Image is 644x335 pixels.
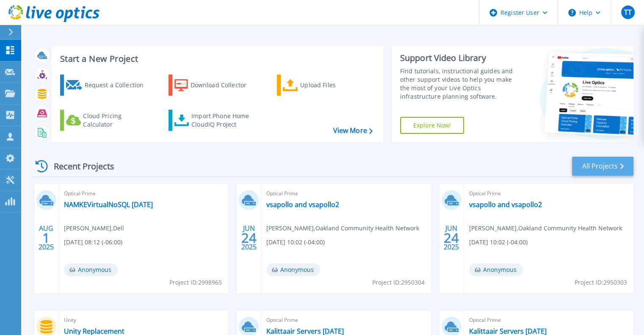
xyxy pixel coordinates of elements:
[60,54,372,64] h3: Start a New Project
[469,238,528,247] span: [DATE] 10:02 (-04:00)
[400,67,522,101] div: Find tutorials, instructional guides and other support videos to help you make the most of your L...
[469,200,542,209] a: vsapollo and vsapollo2
[64,263,118,276] span: Anonymous
[191,77,258,94] div: Download Collector
[84,77,152,94] div: Request a Collection
[300,77,368,94] div: Upload Files
[624,9,631,16] span: TT
[60,75,155,96] a: Request a Collection
[266,189,426,198] span: Optical Prime
[400,117,464,134] a: Explore Now!
[169,75,263,96] a: Download Collector
[64,316,223,325] span: Unity
[266,224,419,233] span: [PERSON_NAME] , Oakland Community Health Network
[469,263,523,276] span: Anonymous
[372,278,425,287] span: Project ID: 2950304
[83,112,151,129] div: Cloud Pricing Calculator
[266,238,325,247] span: [DATE] 10:02 (-04:00)
[277,75,371,96] a: Upload Files
[400,53,522,64] div: Support Video Library
[575,278,627,287] span: Project ID: 2950303
[64,200,153,209] a: NAMKEVirtualNoSQL [DATE]
[572,157,633,176] a: All Projects
[38,222,54,253] div: AUG 2025
[64,189,223,198] span: Optical Prime
[241,222,257,253] div: JUN 2025
[469,316,628,325] span: Optical Prime
[42,234,50,241] span: 1
[333,127,372,135] a: View More
[241,234,257,241] span: 24
[191,112,257,129] div: Import Phone Home CloudIQ Project
[64,238,122,247] span: [DATE] 08:12 (-06:00)
[469,189,628,198] span: Optical Prime
[64,224,124,233] span: [PERSON_NAME] , Dell
[33,156,126,177] div: Recent Projects
[266,200,339,209] a: vsapollo and vsapollo2
[266,316,426,325] span: Optical Prime
[169,278,222,287] span: Project ID: 2998965
[60,110,155,131] a: Cloud Pricing Calculator
[444,234,459,241] span: 24
[266,263,320,276] span: Anonymous
[443,222,459,253] div: JUN 2025
[469,224,622,233] span: [PERSON_NAME] , Oakland Community Health Network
